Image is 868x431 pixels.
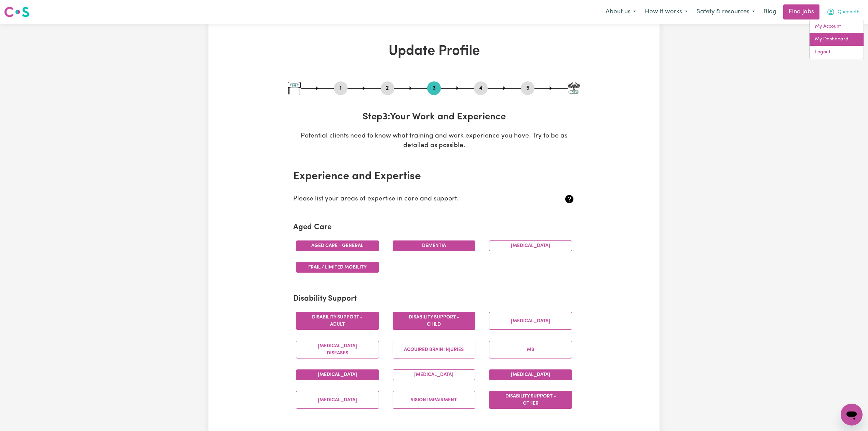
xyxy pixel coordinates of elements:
[810,46,864,59] a: Logout
[393,369,476,380] button: [MEDICAL_DATA]
[296,312,379,330] button: Disability support - Adult
[809,20,864,59] div: My Account
[293,194,528,204] p: Please list your areas of expertise in care and support.
[521,84,534,93] button: Go to step 5
[601,5,640,19] button: About us
[783,4,819,19] a: Find jobs
[293,170,575,183] h2: Experience and Expertise
[4,6,29,18] img: Careseekers logo
[489,341,572,358] button: MS
[288,131,580,151] p: Potential clients need to know what training and work experience you have. Try to be as detailed ...
[489,312,572,330] button: [MEDICAL_DATA]
[296,341,379,358] button: [MEDICAL_DATA] Diseases
[381,84,394,93] button: Go to step 2
[810,33,864,46] a: My Dashboard
[393,312,476,330] button: Disability support - Child
[810,20,864,33] a: My Account
[293,295,575,304] h2: Disability Support
[822,5,864,19] button: My Account
[489,391,572,409] button: Disability support - Other
[838,9,859,16] span: Queeneth
[288,112,580,123] h3: Step 3 : Your Work and Experience
[692,5,759,19] button: Safety & resources
[296,240,379,251] button: Aged care - General
[393,240,476,251] button: Dementia
[334,84,348,93] button: Go to step 1
[4,4,29,20] a: Careseekers logo
[427,84,441,93] button: Go to step 3
[296,262,379,273] button: Frail / limited mobility
[393,341,476,358] button: Acquired Brain Injuries
[640,5,692,19] button: How it works
[288,43,580,60] h1: Update Profile
[296,391,379,409] button: [MEDICAL_DATA]
[474,84,488,93] button: Go to step 4
[393,391,476,409] button: Vision impairment
[489,240,572,251] button: [MEDICAL_DATA]
[759,4,781,19] a: Blog
[293,223,575,232] h2: Aged Care
[841,404,863,426] iframe: Button to launch messaging window
[489,369,572,380] button: [MEDICAL_DATA]
[296,369,379,380] button: [MEDICAL_DATA]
